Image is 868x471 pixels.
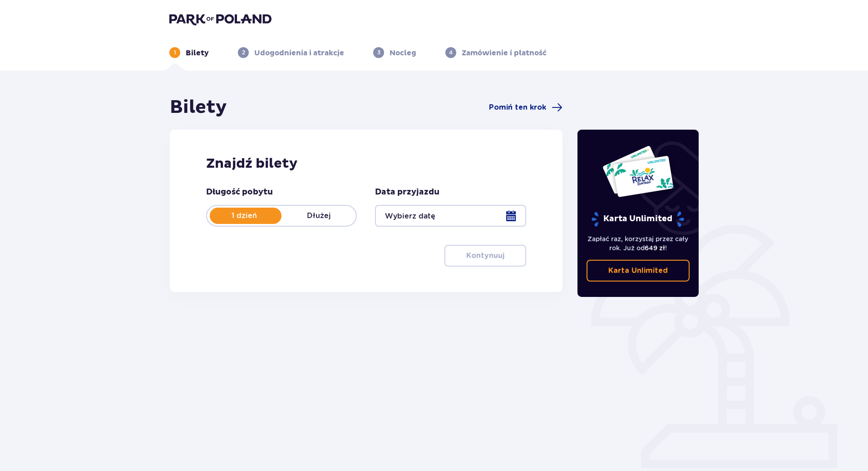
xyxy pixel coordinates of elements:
p: 1 [174,49,176,57]
div: 2Udogodnienia i atrakcje [238,47,344,58]
a: Karta Unlimited [587,260,690,282]
h2: Znajdź bilety [206,155,526,172]
img: Dwie karty całoroczne do Suntago z napisem 'UNLIMITED RELAX', na białym tle z tropikalnymi liśćmi... [602,145,674,198]
p: 2 [242,49,245,57]
p: Kontynuuj [466,251,504,261]
p: Bilety [186,48,209,58]
div: 3Nocleg [373,47,416,58]
a: Pomiń ten krok [489,102,562,113]
p: 3 [377,49,380,57]
div: 1Bilety [169,47,209,58]
img: Park of Poland logo [169,13,271,25]
p: Zapłać raz, korzystaj przez cały rok. Już od ! [587,234,690,252]
p: Karta Unlimited [608,266,668,276]
p: Zamówienie i płatność [462,48,547,58]
p: 4 [449,49,453,57]
span: 649 zł [645,244,665,252]
p: Dłużej [281,211,356,221]
p: Długość pobytu [206,187,273,198]
p: Karta Unlimited [591,211,685,227]
p: Data przyjazdu [375,187,439,198]
p: Nocleg [390,48,416,58]
div: 4Zamówienie i płatność [445,47,547,58]
span: Pomiń ten krok [489,102,546,112]
p: Udogodnienia i atrakcje [254,48,344,58]
h1: Bilety [170,96,227,119]
button: Kontynuuj [444,245,526,267]
p: 1 dzień [207,211,281,221]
